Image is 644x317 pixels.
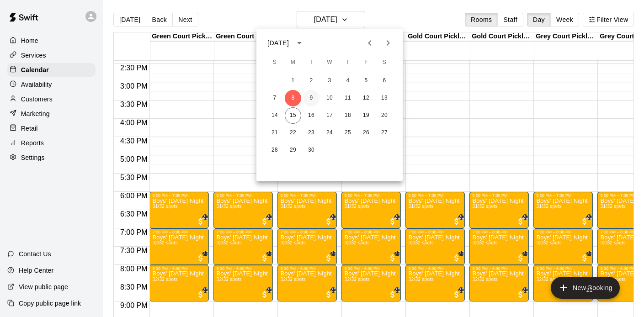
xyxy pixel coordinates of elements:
[303,142,319,158] button: 30
[285,73,301,89] button: 1
[321,73,338,89] button: 3
[292,35,307,51] button: calendar view is open, switch to year view
[285,142,301,158] button: 29
[376,73,393,89] button: 6
[303,107,319,124] button: 16
[321,90,338,106] button: 10
[321,53,338,72] span: Wednesday
[266,53,283,72] span: Sunday
[285,125,301,141] button: 22
[376,125,393,141] button: 27
[303,73,319,89] button: 2
[340,125,356,141] button: 25
[379,34,397,52] button: Next month
[266,90,283,106] button: 7
[285,53,301,72] span: Monday
[266,125,283,141] button: 21
[285,107,301,124] button: 15
[358,73,374,89] button: 5
[376,53,393,72] span: Saturday
[340,107,356,124] button: 18
[321,125,338,141] button: 24
[303,90,319,106] button: 9
[266,142,283,158] button: 28
[358,107,374,124] button: 19
[358,90,374,106] button: 12
[266,107,283,124] button: 14
[340,73,356,89] button: 4
[358,125,374,141] button: 26
[303,53,319,72] span: Tuesday
[340,53,356,72] span: Thursday
[321,107,338,124] button: 17
[376,107,393,124] button: 20
[358,53,374,72] span: Friday
[340,90,356,106] button: 11
[303,125,319,141] button: 23
[267,38,289,48] div: [DATE]
[285,90,301,106] button: 8
[361,34,379,52] button: Previous month
[376,90,393,106] button: 13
